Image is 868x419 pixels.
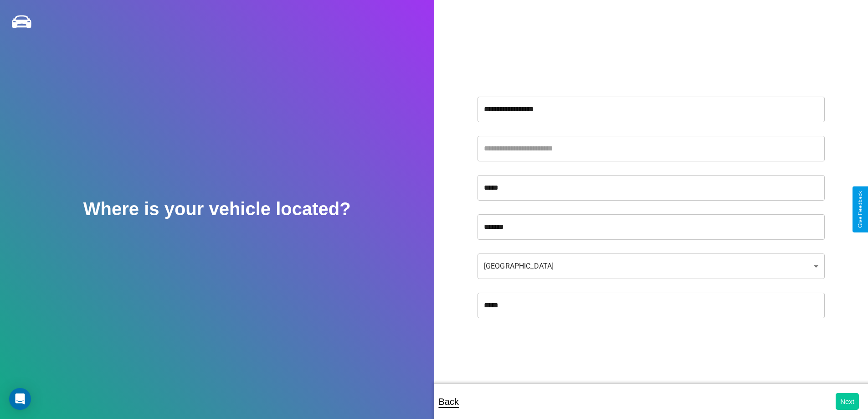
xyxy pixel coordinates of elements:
[83,199,351,219] h2: Where is your vehicle located?
[9,388,31,410] div: Open Intercom Messenger
[836,393,859,410] button: Next
[478,253,825,279] div: [GEOGRAPHIC_DATA]
[439,393,459,410] p: Back
[857,191,863,228] div: Give Feedback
